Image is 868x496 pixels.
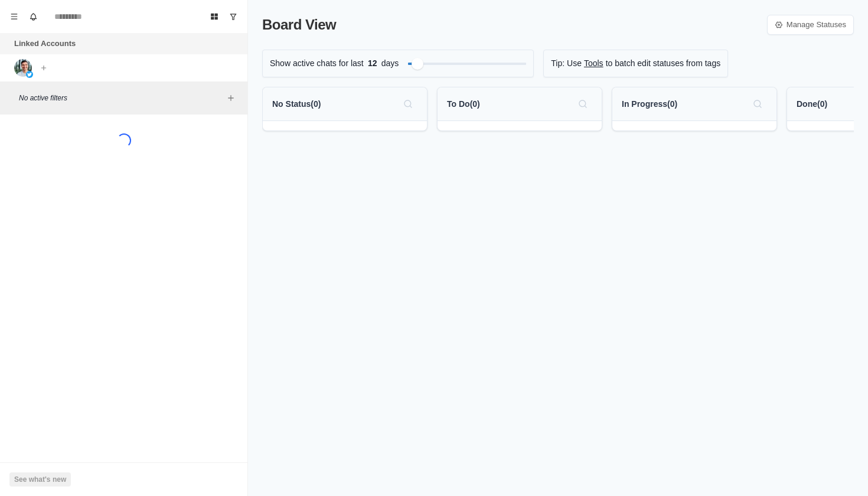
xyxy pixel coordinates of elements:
[224,7,243,26] button: Show unread conversations
[270,57,364,70] p: Show active chats for last
[584,57,603,70] a: Tools
[364,57,381,70] span: 12
[573,94,592,113] button: Search
[606,57,721,70] p: to batch edit statuses from tags
[262,14,336,35] p: Board View
[37,61,51,75] button: Add account
[224,91,238,105] button: Add filters
[9,472,71,487] button: See what's new
[5,7,24,26] button: Menu
[205,7,224,26] button: Board View
[399,94,417,113] button: Search
[272,98,321,110] p: No Status ( 0 )
[14,38,76,50] p: Linked Accounts
[797,98,827,110] p: Done ( 0 )
[26,71,33,78] img: picture
[381,57,399,70] p: days
[551,57,582,70] p: Tip: Use
[622,98,677,110] p: In Progress ( 0 )
[19,93,224,103] p: No active filters
[24,7,43,26] button: Notifications
[447,98,480,110] p: To Do ( 0 )
[767,15,854,35] a: Manage Statuses
[412,58,423,70] div: Filter by activity days
[14,59,32,77] img: picture
[748,94,767,113] button: Search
